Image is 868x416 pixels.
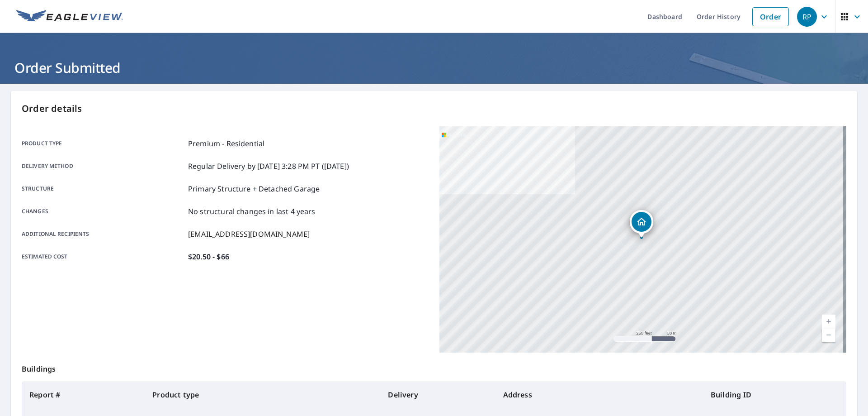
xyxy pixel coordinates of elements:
[752,7,789,26] a: Order
[188,138,264,149] p: Premium - Residential
[22,102,846,115] p: Order details
[11,58,857,77] h1: Order Submitted
[22,229,184,239] p: Additional recipients
[22,138,184,149] p: Product type
[496,382,703,407] th: Address
[188,183,320,194] p: Primary Structure + Detached Garage
[188,229,310,239] p: [EMAIL_ADDRESS][DOMAIN_NAME]
[16,10,123,24] img: EV Logo
[188,161,349,172] p: Regular Delivery by [DATE] 3:28 PM PT ([DATE])
[703,382,846,407] th: Building ID
[22,251,184,262] p: Estimated cost
[630,210,653,238] div: Dropped pin, building 1, Residential property, 5466 Charglow Dr Saint Louis, MO 63129
[22,353,846,382] p: Buildings
[188,251,229,262] p: $20.50 - $66
[822,328,835,342] a: Current Level 17, Zoom Out
[22,382,145,407] th: Report #
[22,183,184,194] p: Structure
[797,7,817,27] div: RP
[188,206,316,217] p: No structural changes in last 4 years
[381,382,495,407] th: Delivery
[145,382,381,407] th: Product type
[22,161,184,172] p: Delivery method
[822,315,835,328] a: Current Level 17, Zoom In
[22,206,184,217] p: Changes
